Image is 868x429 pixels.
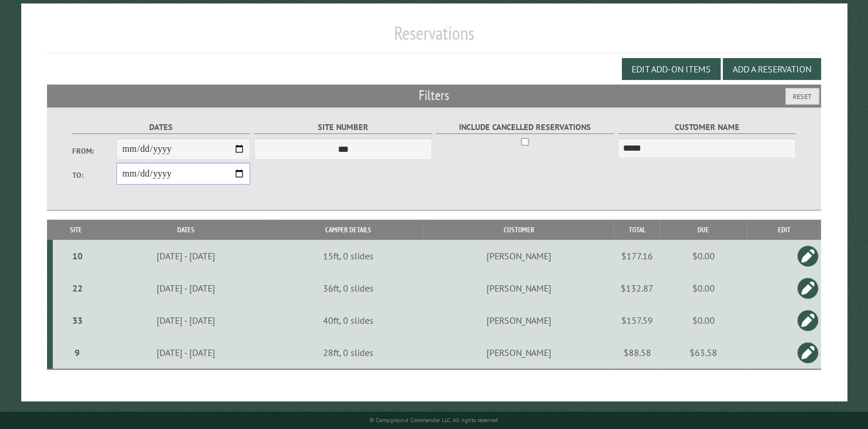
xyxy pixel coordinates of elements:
[436,121,614,134] label: Include Cancelled Reservations
[785,88,819,105] button: Reset
[423,220,614,240] th: Customer
[273,336,423,369] td: 28ft, 0 slides
[614,304,660,336] td: $157.59
[57,250,98,262] div: 10
[660,304,746,336] td: $0.00
[101,282,271,294] div: [DATE] - [DATE]
[101,250,271,262] div: [DATE] - [DATE]
[273,220,423,240] th: Camper Details
[53,220,99,240] th: Site
[747,220,821,240] th: Edit
[273,240,423,272] td: 15ft, 0 slides
[101,315,271,326] div: [DATE] - [DATE]
[273,304,423,336] td: 40ft, 0 slides
[423,272,614,304] td: [PERSON_NAME]
[660,272,746,304] td: $0.00
[101,347,271,358] div: [DATE] - [DATE]
[614,272,660,304] td: $132.87
[72,121,251,134] label: Dates
[622,58,721,80] button: Edit Add-on Items
[72,145,117,156] label: From:
[57,347,98,358] div: 9
[273,272,423,304] td: 36ft, 0 slides
[423,304,614,336] td: [PERSON_NAME]
[47,85,821,106] h2: Filters
[369,416,499,424] small: © Campground Commander LLC. All rights reserved.
[57,315,98,326] div: 33
[254,121,433,134] label: Site Number
[423,240,614,272] td: [PERSON_NAME]
[660,220,746,240] th: Due
[57,282,98,294] div: 22
[614,240,660,272] td: $177.16
[72,170,117,181] label: To:
[723,58,821,80] button: Add a Reservation
[99,220,273,240] th: Dates
[614,336,660,369] td: $88.58
[618,121,796,134] label: Customer Name
[614,220,660,240] th: Total
[660,336,746,369] td: $63.58
[47,22,821,53] h1: Reservations
[423,336,614,369] td: [PERSON_NAME]
[660,240,746,272] td: $0.00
